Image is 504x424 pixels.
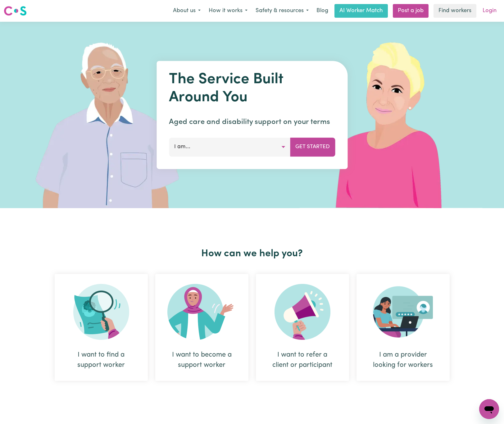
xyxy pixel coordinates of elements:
[51,248,453,260] h2: How can we help you?
[334,4,388,18] a: AI Worker Match
[290,138,335,156] button: Get Started
[4,4,27,18] a: Careseekers logo
[169,138,290,156] button: I am...
[256,274,349,381] div: I want to refer a client or participant
[205,4,252,17] button: How it works
[4,5,27,16] img: Careseekers logo
[55,274,148,381] div: I want to find a support worker
[169,4,205,17] button: About us
[393,4,429,18] a: Post a job
[155,274,248,381] div: I want to become a support worker
[167,284,236,340] img: Become Worker
[479,4,500,18] a: Login
[275,284,330,340] img: Refer
[73,284,129,340] img: Search
[373,284,433,340] img: Provider
[70,350,133,370] div: I want to find a support worker
[434,4,476,18] a: Find workers
[169,71,335,107] h1: The Service Built Around You
[252,4,313,17] button: Safety & resources
[271,350,334,370] div: I want to refer a client or participant
[371,350,435,370] div: I am a provider looking for workers
[479,399,499,419] iframe: Button to launch messaging window
[169,116,335,128] p: Aged care and disability support on your terms
[356,274,450,381] div: I am a provider looking for workers
[170,350,234,370] div: I want to become a support worker
[313,4,332,18] a: Blog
